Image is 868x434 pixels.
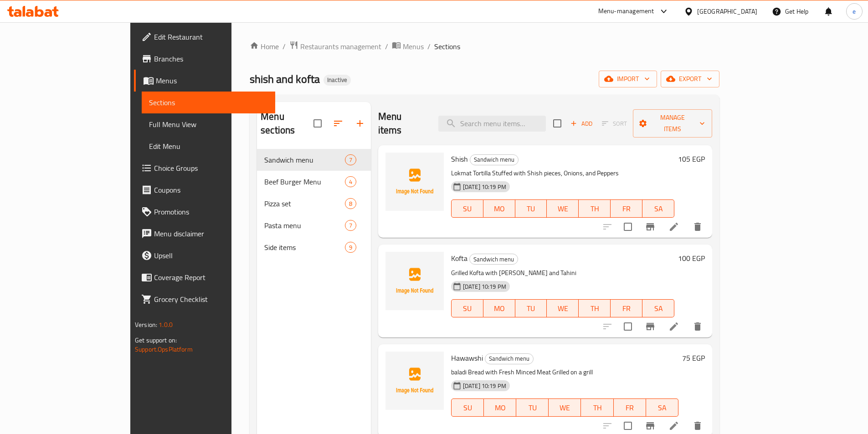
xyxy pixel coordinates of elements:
a: Choice Groups [134,157,275,179]
span: Sandwich menu [470,154,518,165]
a: Edit menu item [668,221,679,232]
span: Sections [434,41,460,52]
span: SA [650,401,675,414]
span: Select section first [596,117,633,131]
span: SA [646,302,671,315]
span: Sandwich menu [470,254,518,265]
button: FR [614,398,646,417]
span: Choice Groups [154,163,268,174]
button: SU [451,299,483,317]
li: / [385,41,388,52]
span: Add [569,118,594,129]
button: WE [547,199,579,218]
span: Kofta [451,251,467,265]
a: Promotions [134,201,275,223]
img: Shish [385,153,444,211]
button: Add [567,117,596,131]
button: import [599,71,657,87]
button: WE [547,299,579,317]
a: Upsell [134,245,275,266]
div: Menu-management [598,6,654,17]
a: Edit Restaurant [134,26,275,48]
span: 7 [345,156,356,164]
button: delete [687,316,709,337]
div: Sandwich menu [469,254,518,265]
span: [DATE] 10:19 PM [459,183,510,191]
span: shish and kofta [250,69,320,89]
button: Add section [349,112,371,134]
button: Manage items [633,109,712,138]
a: Edit menu item [668,321,679,332]
span: TH [582,202,607,215]
div: items [345,242,356,253]
a: Edit Menu [142,135,275,157]
span: Branches [154,53,268,64]
div: items [345,220,356,231]
span: Restaurants management [300,41,381,52]
nav: Menu sections [257,145,371,262]
div: [GEOGRAPHIC_DATA] [697,6,757,16]
span: Manage items [640,112,705,135]
button: FR [611,299,642,317]
a: Menus [134,70,275,92]
li: / [282,41,286,52]
button: delete [687,216,709,238]
span: SU [455,202,480,215]
span: 9 [345,243,356,252]
a: Restaurants management [289,41,381,52]
span: TH [585,401,610,414]
span: Shish [451,152,468,166]
li: / [427,41,431,52]
span: WE [550,302,575,315]
span: TU [519,302,544,315]
button: SU [451,199,483,218]
span: Coverage Report [154,272,268,283]
span: Hawawshi [451,351,483,365]
button: FR [611,199,642,218]
span: FR [614,202,639,215]
p: Lokmat Tortilla Stuffed with Shish pieces, Onions, and Peppers [451,168,674,179]
p: Grilled Kofta with [PERSON_NAME] and Tahini [451,267,674,279]
span: Side items [264,242,345,253]
div: Sandwich menu [485,353,534,364]
span: Sandwich menu [485,353,533,364]
a: Menu disclaimer [134,223,275,245]
div: Pizza set8 [257,193,371,214]
a: Sections [142,92,275,113]
span: Select all sections [308,114,327,133]
a: Branches [134,48,275,70]
img: Kofta [385,252,444,310]
button: WE [549,398,581,417]
span: Select section [548,114,567,133]
button: export [661,71,719,87]
button: TU [516,398,549,417]
a: Coupons [134,179,275,201]
div: items [345,198,356,209]
div: Side items9 [257,236,371,258]
span: SU [455,401,480,414]
a: Support.OpsPlatform [135,343,193,355]
h2: Menu items [378,110,427,137]
span: Promotions [154,206,268,217]
nav: breadcrumb [250,41,719,52]
span: Menu disclaimer [154,228,268,239]
span: import [606,73,650,85]
button: SA [646,398,678,417]
span: WE [552,401,577,414]
span: SU [455,302,480,315]
span: 1.0.0 [159,319,173,331]
span: Add item [567,117,596,131]
span: TU [519,202,544,215]
span: export [668,73,712,85]
button: Branch-specific-item [639,216,661,238]
div: Sandwich menu [470,154,519,165]
span: Pasta menu [264,220,345,231]
span: MO [487,302,512,315]
span: Full Menu View [149,119,268,130]
span: Pizza set [264,198,345,209]
button: TU [515,199,547,218]
img: Hawawshi [385,352,444,410]
h6: 75 EGP [682,352,705,364]
button: Branch-specific-item [639,316,661,337]
span: FR [614,302,639,315]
